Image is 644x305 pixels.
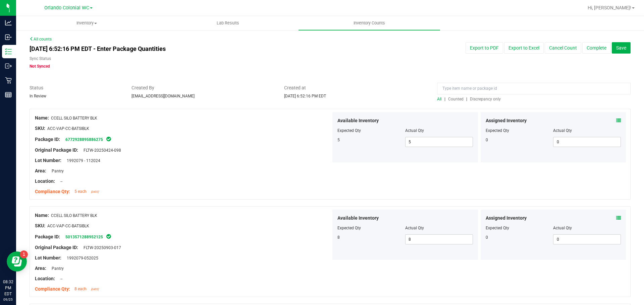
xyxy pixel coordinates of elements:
[446,97,466,101] a: Counted
[47,224,89,228] span: ACC-VAP-CC-BATSIBLK
[437,97,442,101] span: All
[35,126,45,131] span: SKU:
[337,117,379,124] span: Available Inventory
[106,136,112,142] span: In Sync
[30,46,376,52] h4: [DATE] 6:52:16 PM EDT - Enter Package Quantities
[35,147,78,153] span: Original Package ID:
[30,64,50,69] span: Not Synced
[35,168,46,173] span: Area:
[35,137,60,142] span: Package ID:
[57,179,62,184] span: --
[437,83,631,94] input: Type item name or package id
[486,137,553,143] div: 0
[35,245,78,250] span: Original Package ID:
[74,287,87,291] span: 8 each
[504,42,544,54] button: Export to Excel
[48,266,64,271] span: Pantry
[553,225,621,231] div: Actual Qty
[612,42,631,54] button: Save
[588,5,631,10] span: Hi, [PERSON_NAME]!
[486,215,527,222] span: Assigned Inventory
[131,94,195,98] span: [EMAIL_ADDRESS][DOMAIN_NAME]
[545,42,581,54] button: Cancel Count
[74,189,87,194] span: 5 each
[582,42,611,54] button: Complete
[91,288,99,291] span: [DATE]
[468,97,501,101] a: Discrepancy only
[30,56,51,62] label: Sync Status
[35,213,49,218] span: Name:
[486,117,527,124] span: Assigned Inventory
[63,158,100,163] span: 1992079 - 112024
[30,37,52,42] a: All counts
[208,20,248,26] span: Lab Results
[3,297,13,302] p: 09/25
[16,20,157,26] span: Inventory
[80,245,121,250] span: FLTW-20250903-017
[284,94,326,98] span: [DATE] 6:52:16 PM EDT
[7,251,27,272] iframe: Resource center
[35,178,55,184] span: Location:
[47,126,89,131] span: ACC-VAP-CC-BATSIBLK
[466,97,467,101] span: |
[486,128,553,134] div: Expected Qty
[299,16,440,30] a: Inventory Counts
[337,215,379,222] span: Available Inventory
[284,84,427,91] span: Created at
[63,256,98,260] span: 1992079-052025
[80,148,121,153] span: FLTW-20250424-098
[444,97,445,101] span: |
[406,137,473,147] input: 5
[35,255,61,260] span: Lot Number:
[35,158,61,163] span: Lot Number:
[44,5,89,11] span: Orlando Colonial WC
[35,265,46,271] span: Area:
[65,235,103,239] a: 5013571288952125
[406,235,473,244] input: 8
[466,42,503,54] button: Export to PDF
[35,115,49,121] span: Name:
[30,94,46,98] span: In Review
[337,226,361,230] span: Expected Qty
[470,97,501,101] span: Discrepancy only
[405,128,424,133] span: Actual Qty
[344,20,394,26] span: Inventory Counts
[35,286,70,292] span: Compliance Qty:
[57,277,62,281] span: --
[553,128,621,134] div: Actual Qty
[337,138,340,142] span: 5
[48,169,64,173] span: Pantry
[3,279,13,297] p: 08:32 PM EDT
[553,137,621,147] input: 0
[448,97,464,101] span: Counted
[16,16,157,30] a: Inventory
[337,235,340,240] span: 8
[337,128,361,133] span: Expected Qty
[5,48,12,55] inline-svg: Inventory
[35,234,60,239] span: Package ID:
[437,97,444,101] a: All
[91,190,99,194] span: [DATE]
[157,16,299,30] a: Lab Results
[553,235,621,244] input: 0
[5,19,12,26] inline-svg: Analytics
[405,226,424,230] span: Actual Qty
[131,84,274,91] span: Created By
[30,84,121,91] span: Status
[5,63,12,69] inline-svg: Outbound
[35,276,55,281] span: Location:
[51,116,97,121] span: CCELL SILO BATTERY BLK
[486,225,553,231] div: Expected Qty
[616,45,626,51] span: Save
[35,189,70,194] span: Compliance Qty:
[486,234,553,240] div: 0
[20,250,28,258] iframe: Resource center unread badge
[5,91,12,98] inline-svg: Reports
[65,137,103,142] a: 6772928895886275
[5,77,12,84] inline-svg: Retail
[106,233,112,240] span: In Sync
[35,223,45,228] span: SKU:
[51,213,97,218] span: CCELL SILO BATTERY BLK
[5,34,12,41] inline-svg: Inbound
